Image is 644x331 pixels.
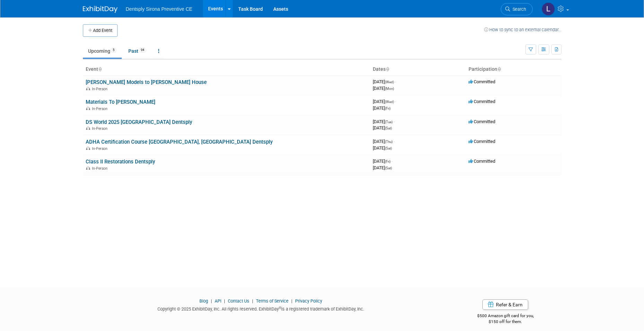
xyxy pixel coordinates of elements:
span: (Sat) [385,166,392,170]
th: Dates [370,63,466,75]
span: Search [510,7,526,12]
span: In-Person [92,126,110,131]
span: (Mon) [385,87,394,91]
span: - [392,159,393,164]
th: Participation [466,63,561,75]
span: (Thu) [385,140,393,144]
span: Committed [469,99,495,104]
span: [DATE] [373,165,392,170]
a: Blog [199,298,208,304]
img: ExhibitDay [83,6,118,13]
span: (Tue) [385,120,393,124]
span: [DATE] [373,125,392,130]
span: - [395,99,396,104]
img: In-Person Event [86,126,90,130]
a: Past94 [123,44,152,58]
img: In-Person Event [86,146,90,150]
a: API [215,298,221,304]
span: [DATE] [373,159,393,164]
span: Committed [469,139,495,144]
button: Add Event [83,24,118,37]
div: Copyright © 2025 ExhibitDay, Inc. All rights reserved. ExhibitDay is a registered trademark of Ex... [83,304,439,312]
span: In-Person [92,146,110,151]
a: Refer & Earn [482,299,528,310]
span: [DATE] [373,99,396,104]
span: In-Person [92,87,110,91]
span: | [222,298,227,304]
span: | [250,298,255,304]
span: - [394,119,395,124]
span: Committed [469,79,495,84]
span: [DATE] [373,139,395,144]
span: (Sat) [385,146,392,150]
img: In-Person Event [86,87,90,90]
span: (Fri) [385,160,390,163]
span: Committed [469,119,495,124]
a: Sort by Start Date [386,66,389,72]
img: In-Person Event [86,107,90,110]
span: In-Person [92,107,110,111]
span: 5 [111,48,117,53]
a: Sort by Event Name [98,66,102,72]
span: [DATE] [373,79,396,84]
span: (Sat) [385,126,392,130]
th: Event [83,63,370,75]
span: Dentsply Sirona Preventive CE [126,6,192,12]
span: 94 [139,48,146,53]
a: Terms of Service [256,298,289,304]
a: Class II Restorations Dentsply [86,159,155,165]
span: - [394,139,395,144]
span: (Wed) [385,100,394,104]
span: (Wed) [385,80,394,84]
span: In-Person [92,166,110,171]
a: Contact Us [228,298,249,304]
span: | [290,298,294,304]
span: [DATE] [373,119,395,124]
span: [DATE] [373,86,394,91]
a: Upcoming5 [83,44,122,58]
span: [DATE] [373,145,392,151]
a: Materials To [PERSON_NAME] [86,99,155,105]
div: $500 Amazon gift card for you, [449,308,561,324]
a: Sort by Participation Type [497,66,501,72]
span: Committed [469,159,495,164]
a: Search [501,3,533,15]
span: | [209,298,214,304]
a: DS World 2025 [GEOGRAPHIC_DATA] Dentsply [86,119,192,125]
a: Privacy Policy [295,298,322,304]
a: How to sync to an external calendar... [484,27,561,32]
div: $150 off for them. [449,319,561,325]
a: ADHA Certification Course [GEOGRAPHIC_DATA], [GEOGRAPHIC_DATA] Dentsply [86,139,273,145]
span: [DATE] [373,105,390,111]
span: (Fri) [385,107,390,110]
sup: ® [279,306,281,310]
img: In-Person Event [86,166,90,170]
a: [PERSON_NAME] Models to [PERSON_NAME] House [86,79,207,85]
img: Lindsey Stutz [542,2,555,16]
span: - [395,79,396,84]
